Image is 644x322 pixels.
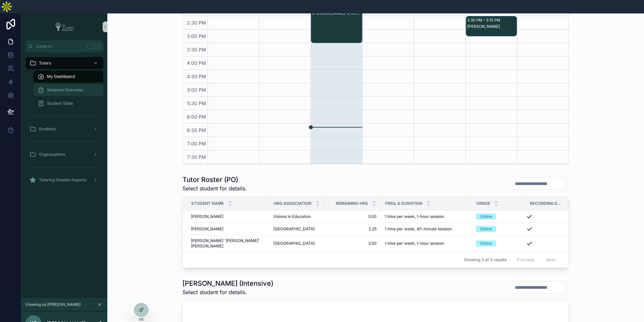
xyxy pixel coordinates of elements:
a: [PERSON_NAME] '[PERSON_NAME]' [PERSON_NAME] [191,238,265,249]
span: [PERSON_NAME] [191,214,223,219]
span: 7:00 PM [185,141,208,146]
a: Tutors [25,57,103,69]
span: 3:00 PM [185,33,208,39]
span: 2:30 PM [185,20,208,26]
a: Tutoring Session Reports [25,174,103,186]
a: Sessions Overview [34,84,103,96]
span: 4:00 PM [185,60,208,66]
div: 2:30 PM – 3:15 PM [467,17,502,24]
a: [GEOGRAPHIC_DATA] [273,226,320,232]
span: Sessions Overview [47,87,83,93]
a: Student Table [34,97,103,109]
a: 3.00 [328,214,377,219]
span: Select student for details. [182,288,273,296]
div: Online [480,214,492,220]
h1: Tutor Roster (PO) [182,175,247,184]
a: Online [476,214,522,220]
a: Online [476,240,522,246]
div: [PERSON_NAME] [467,24,517,29]
div: Online [480,240,492,246]
a: 1 time per week, 45-minute session [385,226,468,232]
div: [PERSON_NAME] '[PERSON_NAME]' [PERSON_NAME] [311,3,362,43]
span: Tutors [39,60,51,66]
h1: [PERSON_NAME] (Intensive) [182,279,273,288]
span: Freq. & Duration [385,201,422,206]
span: Showing 3 of 3 results [464,257,506,263]
span: Org Association [274,201,311,206]
span: Organizations [39,152,65,157]
span: 6:00 PM [185,114,208,120]
span: Tutoring Session Reports [39,177,86,183]
span: 5:30 PM [185,100,208,106]
span: Remaining Hrs [336,201,368,206]
span: Visions in Education [273,214,311,219]
a: Online [476,226,522,232]
a: 1 time per week, 1-hour session [385,214,468,219]
a: 1 time per week, 1-hour session [385,241,468,246]
span: 7:30 PM [185,154,208,160]
span: Recording Enabled [530,201,563,206]
a: Visions in Education [273,214,320,219]
span: My Dashboard [47,74,75,79]
span: Venue [476,201,490,206]
a: [GEOGRAPHIC_DATA] [273,241,320,246]
span: [GEOGRAPHIC_DATA] [273,226,315,232]
span: Student Name [191,201,224,206]
span: 3:30 PM [185,47,208,52]
div: scrollable content [21,52,107,195]
span: [PERSON_NAME] [191,226,223,232]
a: [PERSON_NAME] [191,214,265,219]
div: 2:30 PM – 3:15 PM[PERSON_NAME] [466,16,517,36]
span: 5:00 PM [185,87,208,93]
a: My Dashboard [34,71,103,83]
span: 4:30 PM [185,74,208,79]
span: Students [39,126,56,132]
a: Students [25,123,103,135]
a: 3.50 [328,241,377,246]
button: Jump to...K [25,40,103,52]
span: K [95,44,100,49]
span: 1 time per week, 1-hour session [385,241,444,246]
span: 1 time per week, 45-minute session [385,226,452,232]
span: Jump to... [36,44,84,49]
img: App logo [53,21,76,32]
span: Select student for details. [182,184,247,192]
span: Student Table [47,101,73,106]
span: [GEOGRAPHIC_DATA] [273,241,315,246]
a: 2.25 [328,226,377,232]
span: 1 time per week, 1-hour session [385,214,444,219]
span: Viewing as [PERSON_NAME] [25,302,80,307]
span: 6:30 PM [185,127,208,133]
a: [PERSON_NAME] [191,226,265,232]
a: Organizations [25,148,103,160]
div: Online [480,226,492,232]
